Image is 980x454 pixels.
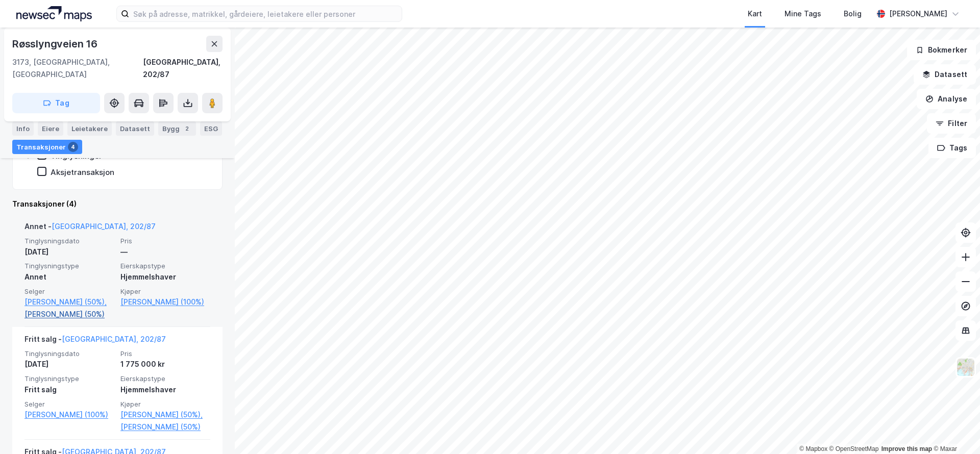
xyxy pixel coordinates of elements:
div: — [120,246,210,258]
span: Eierskapstype [120,374,210,383]
a: [PERSON_NAME] (100%) [24,409,114,421]
span: Pris [120,237,210,245]
div: Kart [748,8,762,20]
div: [GEOGRAPHIC_DATA], 202/87 [143,56,223,81]
span: Tinglysningsdato [24,237,114,245]
button: Analyse [917,89,976,109]
div: Kontrollprogram for chat [929,405,980,454]
div: Røsslyngveien 16 [12,36,100,52]
span: Tinglysningstype [24,374,114,383]
div: Fritt salg - [24,333,166,349]
div: Eiere [38,121,63,136]
span: Tinglysningstype [24,262,114,270]
iframe: Chat Widget [929,405,980,454]
a: Improve this map [881,445,932,452]
span: Eierskapstype [120,262,210,270]
div: Aksjetransaksjon [51,167,114,177]
a: [PERSON_NAME] (50%) [120,421,210,433]
span: Selger [24,400,114,409]
a: [PERSON_NAME] (50%), [120,409,210,421]
a: [GEOGRAPHIC_DATA], 202/87 [52,222,156,231]
div: 3173, [GEOGRAPHIC_DATA], [GEOGRAPHIC_DATA] [12,56,143,81]
button: Bokmerker [907,40,976,60]
span: Kjøper [120,287,210,296]
div: [DATE] [24,358,114,370]
img: logo.a4113a55bc3d86da70a041830d287a7e.svg [16,6,92,21]
img: Z [956,358,975,377]
span: Kjøper [120,400,210,409]
input: Søk på adresse, matrikkel, gårdeiere, leietakere eller personer [129,6,402,21]
button: Tags [928,138,976,158]
div: 4 [68,142,78,152]
div: [DATE] [24,246,114,258]
div: Leietakere [67,121,112,136]
span: Selger [24,287,114,296]
div: Transaksjoner (4) [12,198,223,210]
a: Mapbox [799,445,827,452]
span: Tinglysningsdato [24,349,114,358]
div: Annet - [24,220,156,237]
div: Annet [24,271,114,283]
span: Pris [120,349,210,358]
a: [PERSON_NAME] (100%) [120,296,210,308]
div: 1 775 000 kr [120,358,210,370]
div: Mine Tags [785,8,821,20]
button: Filter [927,113,976,134]
a: [GEOGRAPHIC_DATA], 202/87 [62,335,166,343]
div: Fritt salg [24,384,114,396]
div: ESG [200,121,222,136]
div: Hjemmelshaver [120,271,210,283]
div: Transaksjoner [12,140,82,154]
a: OpenStreetMap [829,445,879,452]
button: Datasett [914,64,976,85]
a: [PERSON_NAME] (50%) [24,308,114,320]
div: [PERSON_NAME] [889,8,947,20]
div: Datasett [116,121,154,136]
div: 2 [182,123,192,134]
button: Tag [12,93,100,113]
div: Hjemmelshaver [120,384,210,396]
a: [PERSON_NAME] (50%), [24,296,114,308]
div: Bygg [158,121,196,136]
div: Bolig [844,8,862,20]
div: Info [12,121,34,136]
